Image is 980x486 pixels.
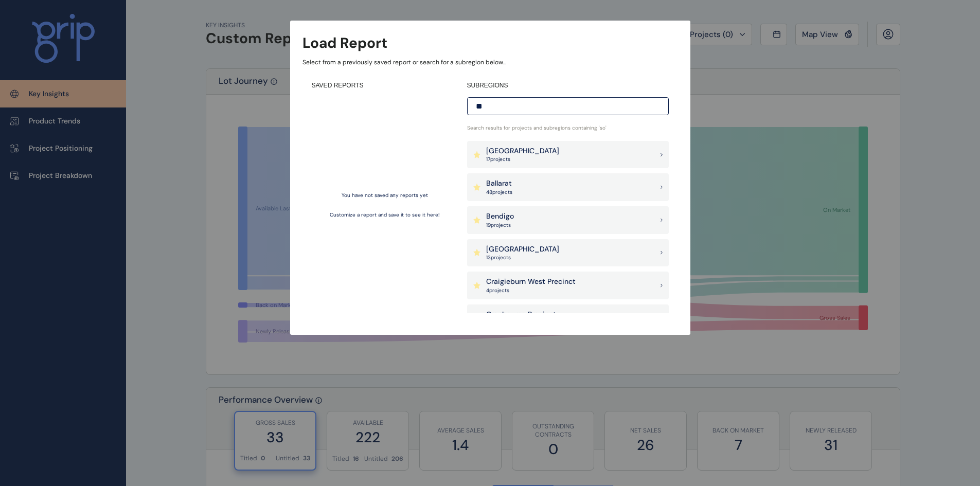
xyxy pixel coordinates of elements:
p: Cranbourne Precinct [486,310,556,320]
h4: SAVED REPORTS [312,81,458,90]
h3: Load Report [302,33,387,53]
p: Ballarat [486,178,512,189]
p: Customize a report and save it to see it here! [330,211,440,219]
p: 13 project s [486,254,559,261]
p: Search results for projects and subregions containing ' so ' [467,124,669,132]
p: 17 project s [486,156,559,163]
p: Craigieburn West Precinct [486,277,576,287]
p: 19 project s [486,222,514,229]
h4: SUBREGIONS [467,81,669,90]
p: Bendigo [486,211,514,222]
p: 48 project s [486,189,512,196]
p: 4 project s [486,287,576,294]
p: You have not saved any reports yet [342,192,428,199]
p: [GEOGRAPHIC_DATA] [486,244,559,255]
p: Select from a previously saved report or search for a subregion below... [302,58,678,67]
p: [GEOGRAPHIC_DATA] [486,146,559,156]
